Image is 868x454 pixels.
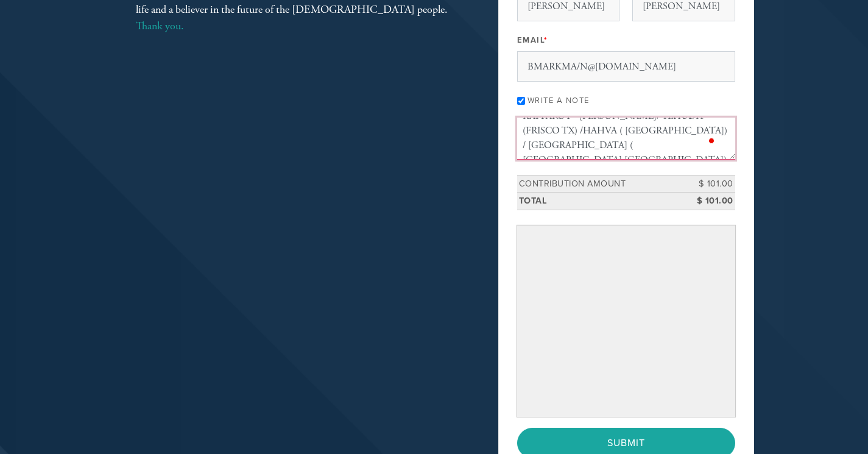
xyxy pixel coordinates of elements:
[517,118,735,159] textarea: To enrich screen reader interactions, please activate Accessibility in Grammarly extension settings
[520,228,733,414] iframe: Secure payment input frame
[136,19,183,33] a: Thank you.
[517,35,548,46] label: Email
[680,175,735,193] td: $ 101.00
[680,193,735,210] td: $ 101.00
[528,96,590,105] label: Write a note
[544,35,548,45] span: This field is required.
[517,175,680,193] td: Contribution Amount
[517,193,680,210] td: Total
